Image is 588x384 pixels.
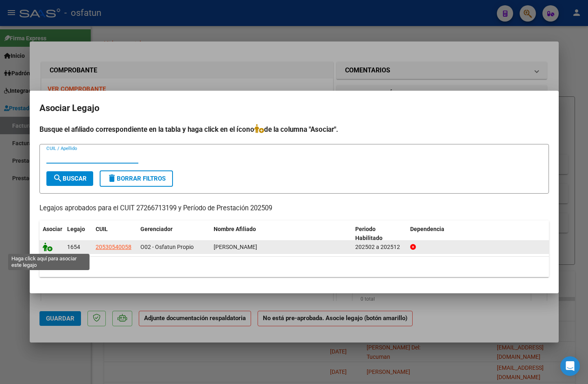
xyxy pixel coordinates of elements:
button: Buscar [46,171,93,186]
div: Open Intercom Messenger [560,356,580,376]
mat-icon: search [53,173,63,183]
mat-icon: delete [107,173,117,183]
div: 202502 a 202512 [355,242,404,252]
datatable-header-cell: Periodo Habilitado [352,220,407,247]
span: O02 - Osfatun Propio [140,244,194,250]
span: Buscar [53,175,87,182]
datatable-header-cell: CUIL [92,220,137,247]
datatable-header-cell: Legajo [64,220,92,247]
span: Legajo [67,226,85,232]
span: Periodo Habilitado [355,226,383,242]
span: KRYNSKI EMILIANO JOEL [214,244,257,250]
span: Nombre Afiliado [214,226,256,232]
div: 1 registros [39,257,549,277]
span: CUIL [96,226,108,232]
button: Borrar Filtros [100,170,173,187]
datatable-header-cell: Gerenciador [137,220,210,247]
datatable-header-cell: Nombre Afiliado [210,220,352,247]
span: Dependencia [410,226,444,232]
h2: Asociar Legajo [39,100,549,116]
span: 1654 [67,244,80,250]
datatable-header-cell: Asociar [39,220,64,247]
p: Legajos aprobados para el CUIT 27266713199 y Período de Prestación 202509 [39,203,549,214]
span: Asociar [43,226,62,232]
h4: Busque el afiliado correspondiente en la tabla y haga click en el ícono de la columna "Asociar". [39,124,549,135]
span: Gerenciador [140,226,173,232]
span: 20530540058 [96,244,131,250]
span: Borrar Filtros [107,175,166,182]
datatable-header-cell: Dependencia [407,220,549,247]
